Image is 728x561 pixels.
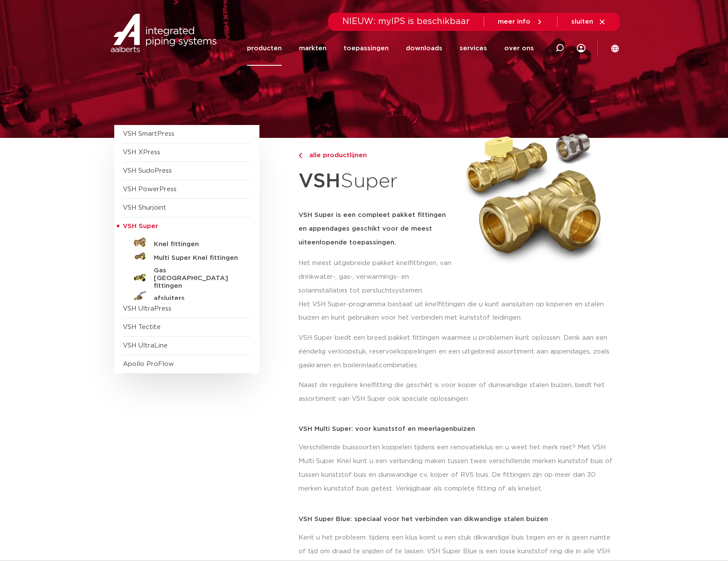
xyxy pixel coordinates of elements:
[123,131,174,137] a: VSH SmartPress
[154,295,239,302] h5: afsluiters
[247,31,282,66] a: producten
[571,18,593,25] span: sluiten
[123,186,177,192] a: VSH PowerPress
[154,241,239,248] h5: Knel fittingen
[123,236,251,250] a: Knel fittingen
[299,331,614,372] p: VSH Super biedt een breed pakket fittingen waarmee u problemen kunt oplossen. Denk aan een ééndel...
[123,324,161,330] a: VSH Tectite
[299,31,326,66] a: markten
[460,31,487,66] a: services
[498,18,530,25] span: meer info
[304,152,367,159] span: alle productlijnen
[504,31,534,66] a: over ons
[299,378,614,406] p: Naast de reguliere knelfitting die geschikt is voor koper of dunwandige stalen buizen, biedt het ...
[123,204,166,211] a: VSH Shurjoint
[406,31,442,66] a: downloads
[154,267,239,290] h5: Gas [GEOGRAPHIC_DATA] fittingen
[299,426,614,432] p: VSH Multi Super: voor kunststof en meerlagenbuizen
[344,31,389,66] a: toepassingen
[123,250,251,263] a: Multi Super Knel fittingen
[123,361,174,367] a: Apollo ProFlow
[299,256,454,298] p: Het meest uitgebreide pakket knelfittingen, van drinkwater-, gas-, verwarmings- en solarinstallat...
[123,342,168,349] a: VSH UltraLine
[123,305,171,312] a: VSH UltraPress
[123,223,158,229] span: VSH Super
[299,153,302,159] img: chevron-right.svg
[154,254,239,262] h5: Multi Super Knel fittingen
[123,290,251,304] a: afsluiters
[299,171,341,191] strong: VSH
[577,31,585,66] div: my IPS
[299,441,614,496] p: Verschillende buissoorten koppelen tijdens een renovatieklus en u weet het merk niet? Met VSH Mul...
[299,516,614,522] p: VSH Super Blue: speciaal voor het verbinden van dikwandige stalen buizen
[299,150,454,161] a: alle productlijnen
[498,18,543,26] a: meer info
[299,298,614,325] p: Het VSH Super-programma bestaat uit knelfittingen die u kunt aansluiten op koperen en stalen buiz...
[342,17,470,26] span: NIEUW: myIPS is beschikbaar
[123,149,160,155] a: VSH XPress
[571,18,606,26] a: sluiten
[299,208,454,250] h5: VSH Super is een compleet pakket fittingen en appendages geschikt voor de meest uiteenlopende toe...
[247,31,534,66] nav: Menu
[123,263,251,290] a: Gas [GEOGRAPHIC_DATA] fittingen
[123,168,172,174] a: VSH SudoPress
[299,165,454,198] h1: Super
